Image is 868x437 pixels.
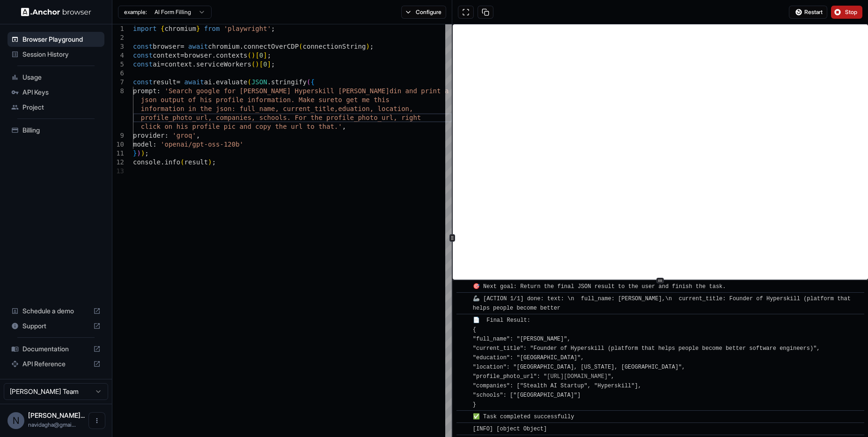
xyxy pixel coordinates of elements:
span: result [184,158,208,166]
span: const [133,78,153,86]
span: chromium [164,25,196,32]
span: 'Search google for [PERSON_NAME] Hyperskill [PERSON_NAME] [164,87,389,95]
span: ; [267,52,271,59]
span: = [180,52,184,59]
span: 📄 Final Result: { "full_name": "[PERSON_NAME]", "current_title": "Founder of Hyperskill (platform... [473,317,820,408]
span: ; [271,25,275,32]
span: ​ [461,412,466,422]
div: API Keys [7,85,104,100]
span: 0 [259,52,263,59]
span: Project [22,103,101,112]
span: ( [248,78,251,86]
div: 2 [112,33,124,42]
span: const [133,60,153,68]
span: Navid Aghasadeghi [28,411,85,419]
span: . [212,78,216,86]
span: ) [251,52,255,59]
span: 'openai/gpt-oss-120b' [161,141,243,148]
span: ( [251,60,255,68]
div: Documentation [7,341,104,356]
span: file_photo_url, right [338,114,421,121]
div: 13 [112,167,124,176]
span: { [310,78,314,86]
div: 10 [112,140,124,149]
span: 🦾 [ACTION 1/1] done: text: \n full_name: [PERSON_NAME],\n current_title: Founder of Hyperskill (p... [473,296,854,311]
span: } [133,149,137,157]
span: Browser Playground [22,35,101,44]
button: Configure [401,6,447,19]
span: console [133,158,161,166]
span: ) [137,149,140,157]
span: , [342,123,346,130]
span: info [164,158,180,166]
span: const [133,43,153,50]
div: API Reference [7,356,104,371]
div: Support [7,318,104,333]
span: [ [255,52,259,59]
span: ' [338,123,342,130]
div: 3 [112,42,124,51]
span: . [161,158,164,166]
div: Billing [7,123,104,138]
img: Anchor Logo [21,7,91,16]
span: Billing [22,126,101,135]
span: [INFO] [object Object] [473,426,547,432]
span: ( [248,52,251,59]
span: chromium [208,43,239,50]
span: ai [204,78,212,86]
span: connectionString [303,43,366,50]
button: Stop [831,6,862,19]
span: browser [153,43,180,50]
span: context [164,60,192,68]
span: ( [180,158,184,166]
span: ​ [461,424,466,434]
button: Copy session ID [478,6,493,19]
span: context [153,52,180,59]
span: Stop [845,8,858,16]
button: Open in full screen [458,6,474,19]
div: Project [7,100,104,115]
span: eduation, location, [338,105,413,112]
span: evaluate [216,78,247,86]
div: 8 [112,87,124,96]
span: 0 [263,60,267,68]
span: ) [208,158,212,166]
span: ] [263,52,267,59]
span: : [157,87,161,95]
span: ​ [461,294,466,304]
span: ( [307,78,310,86]
span: ) [255,60,259,68]
div: 9 [112,131,124,140]
span: . [212,52,216,59]
span: API Keys [22,88,101,97]
span: ( [299,43,302,50]
span: to get me this [334,96,390,104]
span: ; [212,158,216,166]
span: : [153,141,156,148]
span: 'playwright' [224,25,271,32]
span: } [196,25,200,32]
div: Schedule a demo [7,304,104,318]
span: navidagha@gmail.com [28,421,76,428]
span: Support [22,321,89,331]
span: await [188,43,208,50]
span: , [196,132,200,139]
span: Restart [804,8,823,16]
span: stringify [271,78,307,86]
span: . [192,60,196,68]
span: : [164,132,168,139]
div: 7 [112,78,124,87]
div: 4 [112,51,124,60]
span: ) [366,43,369,50]
span: await [184,78,204,86]
span: ✅ Task completed successfully [473,414,574,420]
span: JSON [251,78,267,86]
div: 11 [112,149,124,158]
span: contexts [216,52,247,59]
span: click on his profile pic and copy the url to that. [141,123,338,130]
span: json output of his profile information. Make sure [141,96,334,104]
div: 1 [112,24,124,33]
button: Open menu [88,412,105,429]
span: prompt [133,87,157,95]
span: browser [184,52,212,59]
